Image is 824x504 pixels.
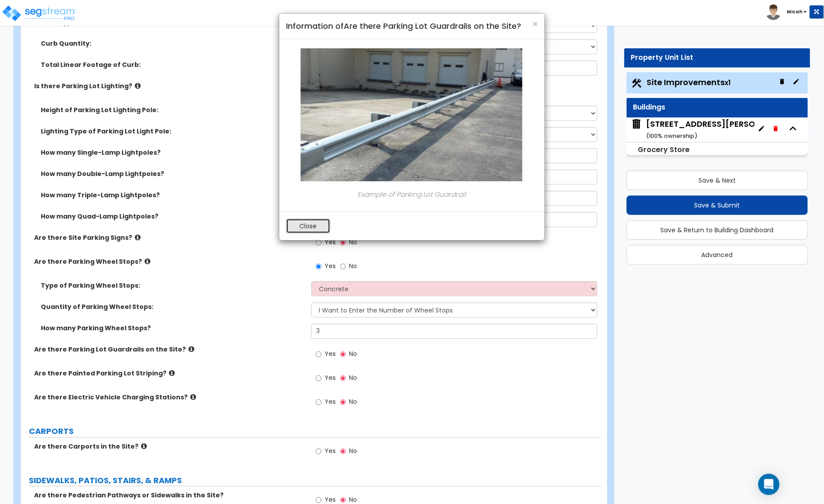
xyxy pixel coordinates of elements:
h4: Information of Are there Parking Lot Guardrails on the Site? [286,20,538,32]
button: Close [286,219,330,234]
img: 13.JPG [298,46,526,184]
i: Example of Parking Lot Guardrail [358,190,467,199]
span: × [532,18,538,31]
div: Open Intercom Messenger [758,474,780,495]
button: Close [532,20,538,29]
